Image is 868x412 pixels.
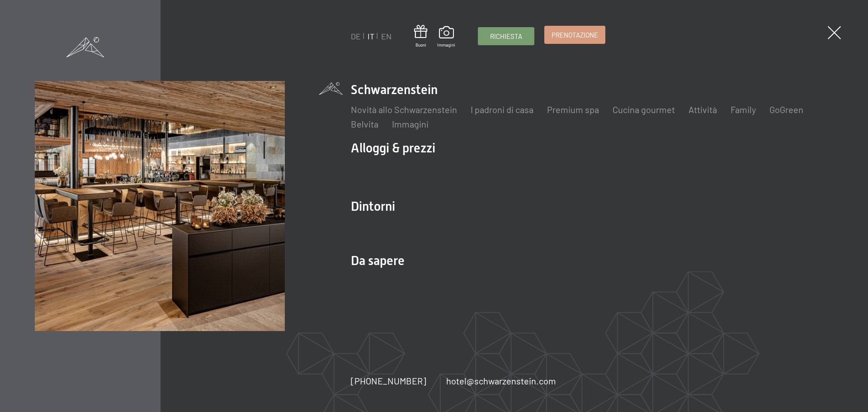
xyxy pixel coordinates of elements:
span: Richiesta [490,32,522,41]
a: Belvita [351,118,378,129]
a: Attività [689,104,717,115]
span: [PHONE_NUMBER] [351,375,426,386]
a: Cucina gourmet [613,104,675,115]
a: hotel@schwarzenstein.com [446,374,556,387]
span: Prenotazione [552,30,598,40]
a: Premium spa [547,104,599,115]
a: Immagini [392,118,429,129]
a: Prenotazione [545,26,605,43]
span: Immagini [437,42,455,48]
a: EN [381,31,392,41]
a: GoGreen [769,104,803,115]
a: Richiesta [478,28,534,45]
a: IT [368,31,374,41]
span: Buoni [414,42,427,48]
a: Immagini [437,26,455,48]
a: DE [351,31,361,41]
a: I padroni di casa [471,104,533,115]
a: Buoni [414,25,427,48]
a: Family [731,104,756,115]
a: [PHONE_NUMBER] [351,374,426,387]
a: Novità allo Schwarzenstein [351,104,457,115]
